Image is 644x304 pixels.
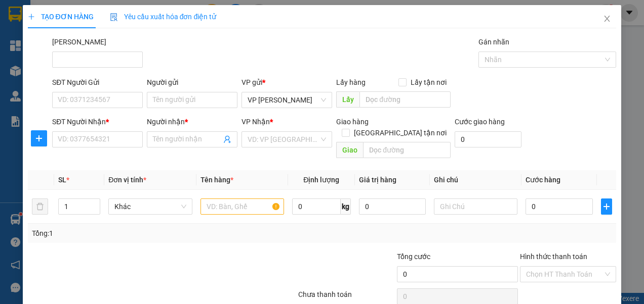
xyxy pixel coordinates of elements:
span: Giao hàng [336,118,369,126]
label: Gán nhãn [478,38,509,46]
span: [GEOGRAPHIC_DATA] tận nơi [350,127,451,138]
label: Mã ĐH [52,38,106,46]
img: icon [110,13,118,21]
span: Tên hàng [200,176,233,184]
span: plus [601,202,612,211]
span: Giá trị hàng [359,176,396,184]
input: Dọc đường [359,91,451,108]
span: user-add [223,135,231,143]
span: Lấy hàng [336,78,366,86]
input: 0 [359,198,426,215]
span: plus [28,13,35,20]
button: plus [601,198,613,215]
span: Giao [336,142,363,158]
button: plus [31,130,47,146]
div: Người nhận [147,116,237,127]
input: Ghi Chú [434,198,517,215]
button: Close [593,5,621,33]
span: Định lượng [303,176,339,184]
div: Người gửi [147,77,237,88]
span: close [603,15,611,23]
div: SĐT Người Gửi [52,77,143,88]
span: Lấy [336,91,359,108]
input: Cước giao hàng [455,131,521,147]
div: SĐT Người Nhận [52,116,143,127]
label: Hình thức thanh toán [520,252,587,261]
div: VP gửi [241,77,332,88]
span: VP Phạm Ngũ Lão [248,92,326,108]
th: Ghi chú [430,170,521,190]
div: Tổng: 1 [32,228,250,239]
span: VP Nhận [241,118,270,126]
label: Cước giao hàng [455,118,505,126]
span: Yêu cầu xuất hóa đơn điện tử [110,13,217,21]
input: Dọc đường [363,142,451,158]
input: Mã ĐH [52,52,143,68]
span: Tổng cước [397,252,430,261]
span: Đơn vị tính [108,176,146,184]
span: SL [58,176,66,184]
input: VD: Bàn, Ghế [200,198,284,215]
span: Lấy tận nơi [407,77,451,88]
span: Cước hàng [526,176,560,184]
span: Khác [114,199,186,214]
span: TẠO ĐƠN HÀNG [28,13,94,21]
span: kg [341,198,351,215]
button: delete [32,198,48,215]
span: plus [31,134,47,142]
